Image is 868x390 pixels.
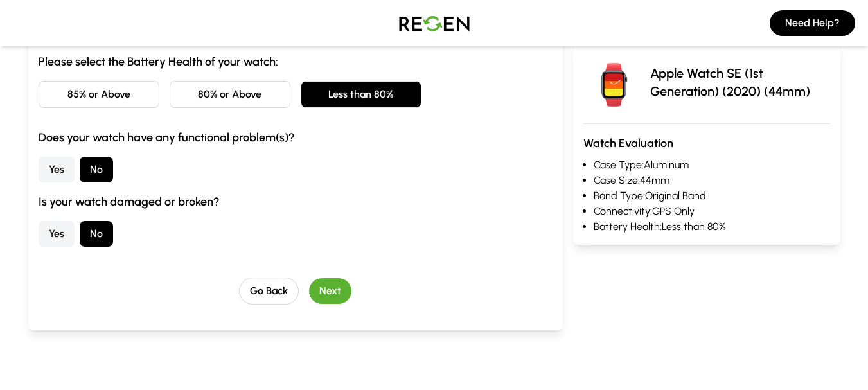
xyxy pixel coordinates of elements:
button: Yes [39,157,75,182]
h3: Is your watch damaged or broken? [39,193,553,211]
li: Band Type: Original Band [594,188,830,204]
button: No [80,157,113,182]
button: 80% or Above [170,81,290,108]
li: Case Type: Aluminum [594,157,830,173]
li: Connectivity: GPS Only [594,204,830,219]
button: Need Help? [770,10,855,36]
button: 85% or Above [39,81,159,108]
li: Case Size: 44mm [594,173,830,188]
button: Yes [39,221,75,247]
button: Less than 80% [301,81,421,108]
img: Apple Watch SE (1st Generation) (2020) [583,51,645,113]
li: Battery Health: Less than 80% [594,219,830,235]
h3: Does your watch have any functional problem(s)? [39,129,553,146]
button: No [80,221,113,247]
button: Next [309,278,351,304]
p: Apple Watch SE (1st Generation) (2020) (44mm) [650,64,830,100]
h3: Please select the Battery Health of your watch: [39,53,553,71]
button: Go Back [239,278,299,305]
img: Logo [389,5,479,41]
h3: Watch Evaluation [583,134,830,152]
